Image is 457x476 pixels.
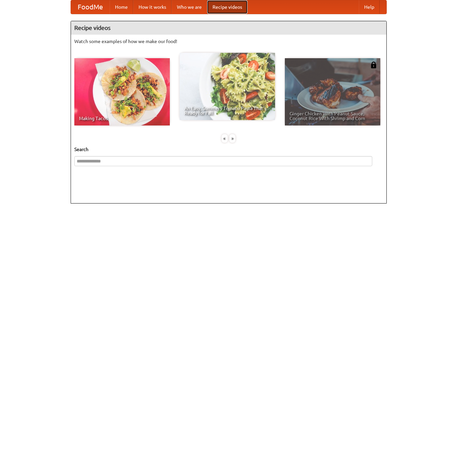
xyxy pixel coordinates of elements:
p: Watch some examples of how we make our food! [74,38,383,45]
span: An Easy, Summery Tomato Pasta That's Ready for Fall [184,106,270,115]
a: How it works [133,0,172,14]
div: » [229,134,235,143]
a: Help [359,0,380,14]
img: 483408.png [370,62,377,68]
h4: Recipe videos [71,21,386,35]
span: Making Tacos [79,116,165,121]
div: « [222,134,228,143]
a: Home [110,0,133,14]
h5: Search [74,146,383,153]
a: An Easy, Summery Tomato Pasta That's Ready for Fall [180,53,275,120]
a: Who we are [172,0,207,14]
a: Making Tacos [74,58,170,125]
a: Recipe videos [207,0,247,14]
a: FoodMe [71,0,110,14]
